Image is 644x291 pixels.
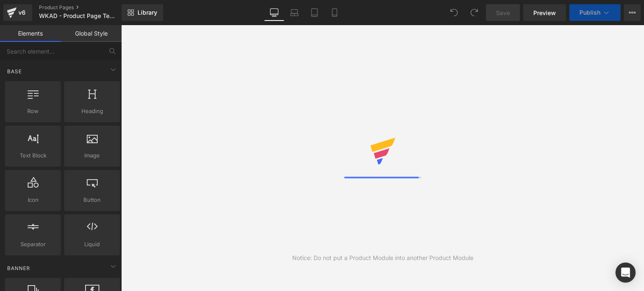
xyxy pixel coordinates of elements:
a: Laptop [284,4,304,21]
span: Text Block [8,151,58,160]
span: Liquid [67,240,117,249]
a: Tablet [304,4,325,21]
div: Open Intercom Messenger [615,263,636,283]
button: Publish [569,4,621,21]
span: WKAD - Product Page Template [39,13,119,19]
span: Publish [579,9,600,16]
button: Redo [466,4,483,21]
span: Base [6,67,23,75]
span: Save [496,8,510,17]
span: Preview [533,8,556,17]
span: Image [67,151,117,160]
a: Product Pages [39,4,135,11]
span: Icon [8,196,58,204]
a: v6 [3,4,32,21]
div: v6 [17,7,27,18]
a: Mobile [325,4,345,21]
span: Heading [67,107,117,116]
span: Button [67,196,117,204]
span: Row [8,107,58,116]
a: Global Style [61,25,122,42]
a: Desktop [264,4,284,21]
button: More [624,4,641,21]
span: Library [138,9,157,16]
span: Banner [6,264,31,272]
span: Separator [8,240,58,249]
button: Undo [446,4,462,21]
a: New Library [122,4,163,21]
a: Preview [523,4,566,21]
div: Notice: Do not put a Product Module into another Product Module [292,253,473,263]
